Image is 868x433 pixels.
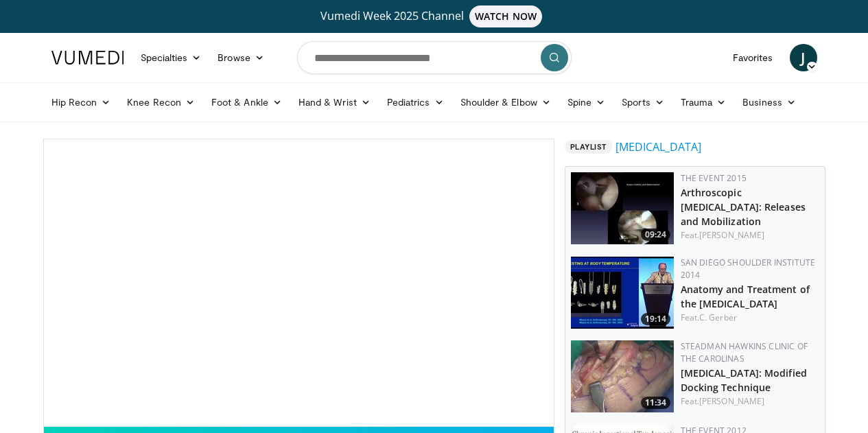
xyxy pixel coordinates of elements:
a: J [790,44,817,71]
a: Favorites [725,44,782,71]
div: Feat. [681,229,819,242]
a: The Event 2015 [681,172,747,184]
span: 19:14 [641,313,670,325]
a: [MEDICAL_DATA] [615,139,701,155]
a: 11:34 [571,340,674,412]
img: VuMedi Logo [51,51,124,65]
a: Business [734,89,804,116]
div: Feat. [681,395,819,408]
a: Hand & Wrist [290,89,379,116]
a: Spine [559,89,613,116]
a: San Diego Shoulder Institute 2014 [681,257,816,281]
a: Shoulder & Elbow [452,89,559,116]
a: Specialties [132,44,210,71]
a: [PERSON_NAME] [699,395,764,407]
span: 09:24 [641,229,670,241]
img: 6af57ac1-4311-4fc9-ad02-309fd180e492.150x105_q85_crop-smart_upscale.jpg [571,172,674,244]
a: Steadman Hawkins Clinic of the Carolinas [681,340,808,364]
a: Anatomy and Treatment of the [MEDICAL_DATA] [681,283,810,310]
a: 19:14 [571,257,674,329]
video-js: Video Player [44,139,554,427]
a: Sports [613,89,672,116]
a: Foot & Ankle [203,89,290,116]
a: Arthroscopic [MEDICAL_DATA]: Releases and Mobilization [681,186,806,228]
span: Playlist [565,140,613,154]
input: Search topics, interventions [297,41,572,74]
img: 326458_0000_1.png.150x105_q85_crop-smart_upscale.jpg [571,340,674,412]
a: [PERSON_NAME] [699,229,764,241]
a: 09:24 [571,172,674,244]
a: Knee Recon [119,89,203,116]
a: Hip Recon [43,89,119,116]
span: 11:34 [641,397,670,409]
a: Pediatrics [379,89,452,116]
a: Vumedi Week 2025 ChannelWATCH NOW [54,5,815,27]
img: 58008271-3059-4eea-87a5-8726eb53a503.150x105_q85_crop-smart_upscale.jpg [571,257,674,329]
div: Feat. [681,312,819,324]
a: C. Gerber [699,312,737,323]
span: WATCH NOW [469,5,542,27]
a: Browse [209,44,272,71]
a: [MEDICAL_DATA]: Modified Docking Technique [681,366,807,394]
a: Trauma [672,89,735,116]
